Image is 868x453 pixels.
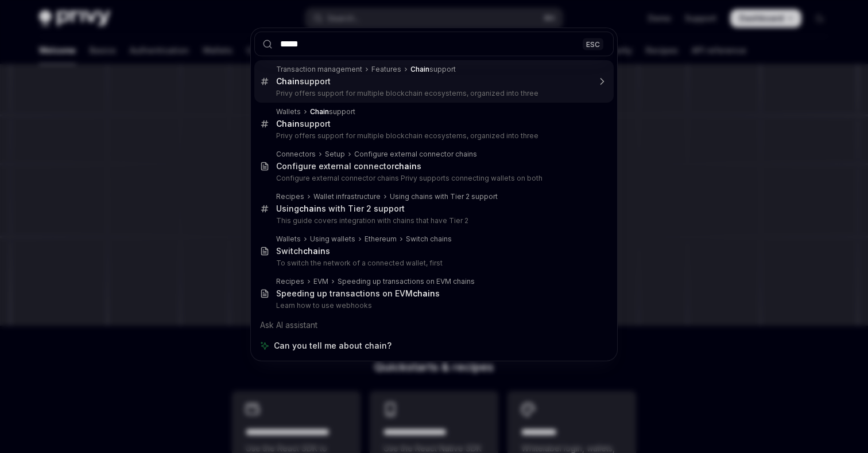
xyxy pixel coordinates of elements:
[276,204,405,214] div: Using s with Tier 2 support
[276,259,590,268] p: To switch the network of a connected wallet, first
[410,65,456,74] div: support
[276,235,301,244] div: Wallets
[276,174,590,183] p: Configure external connector chains Privy supports connecting wallets on both
[276,89,590,98] p: Privy offers support for multiple blockchain ecosystems, organized into three
[276,288,440,299] div: Speeding up transactions on EVM s
[394,161,417,171] b: chain
[276,161,421,171] div: Configure external connector s
[276,216,590,225] p: This guide covers integration with chains that have Tier 2
[254,315,614,335] div: Ask AI assistant
[583,38,603,50] div: ESC
[390,192,498,201] div: Using chains with Tier 2 support
[310,107,355,116] div: support
[276,76,300,86] b: Chain
[276,65,362,74] div: Transaction management
[310,107,329,116] b: Chain
[354,150,477,159] div: Configure external connector chains
[371,65,401,74] div: Features
[365,235,397,244] div: Ethereum
[276,107,301,116] div: Wallets
[276,192,304,201] div: Recipes
[276,119,300,128] b: Chain
[276,277,304,286] div: Recipes
[406,235,452,244] div: Switch chains
[276,119,331,129] div: support
[413,288,435,298] b: chain
[313,192,381,201] div: Wallet infrastructure
[274,340,392,352] span: Can you tell me about chain?
[313,277,328,286] div: EVM
[276,150,316,159] div: Connectors
[276,76,331,87] div: support
[338,277,475,286] div: Speeding up transactions on EVM chains
[325,150,345,159] div: Setup
[310,235,355,244] div: Using wallets
[276,301,590,310] p: Learn how to use webhooks
[276,246,330,256] div: Switch s
[303,246,325,256] b: chain
[276,131,590,140] p: Privy offers support for multiple blockchain ecosystems, organized into three
[410,65,429,73] b: Chain
[299,204,321,213] b: chain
